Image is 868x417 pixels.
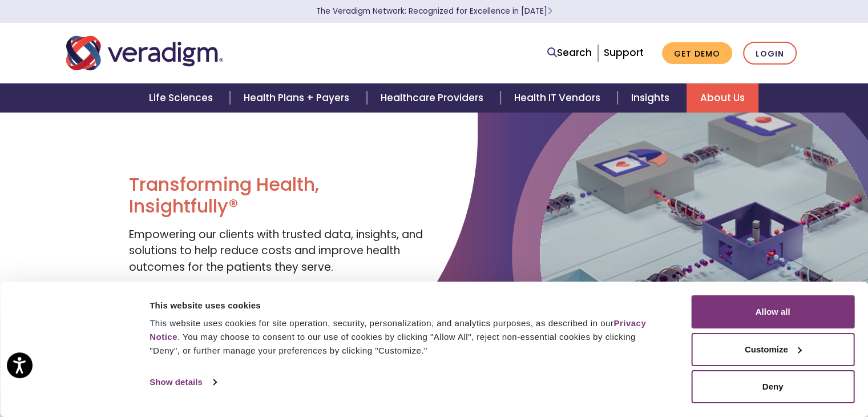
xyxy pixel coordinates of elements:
[617,83,687,113] a: Insights
[691,370,854,403] button: Deny
[604,46,644,59] a: Support
[691,333,854,366] button: Customize
[743,42,797,65] a: Login
[135,83,230,113] a: Life Sciences
[66,34,223,72] img: Veradigm logo
[500,83,617,113] a: Health IT Vendors
[150,316,665,358] div: This website uses cookies for site operation, security, personalization, and analytics purposes, ...
[691,295,854,328] button: Allow all
[662,42,732,65] a: Get Demo
[150,374,216,391] a: Show details
[687,83,758,113] a: About Us
[128,174,425,218] h1: Transforming Health, Insightfully®
[230,83,366,113] a: Health Plans + Payers
[547,45,592,61] a: Search
[150,299,665,312] div: This website uses cookies
[367,83,500,113] a: Healthcare Providers
[128,227,422,275] span: Empowering our clients with trusted data, insights, and solutions to help reduce costs and improv...
[547,6,552,17] span: Learn More
[316,6,552,17] a: The Veradigm Network: Recognized for Excellence in [DATE]Learn More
